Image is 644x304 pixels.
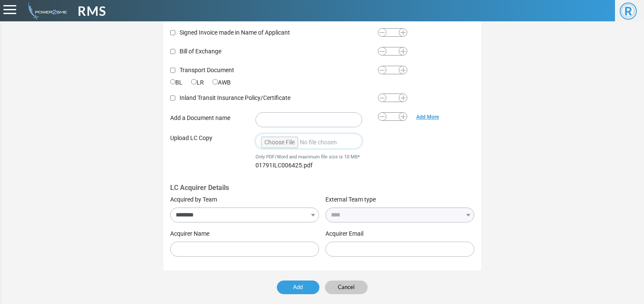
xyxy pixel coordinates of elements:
[170,30,176,35] input: Signed Invoice made in Name of Applicant
[325,281,368,294] button: Cancel
[78,1,106,20] span: RMS
[170,78,383,87] div: BL LR AWB
[620,3,637,20] span: R
[170,195,217,204] label: Acquired by Team
[255,162,313,169] span: 01791ILC006425.pdf
[170,134,255,167] label: Upload LC Copy
[170,47,383,56] label: Bill of Exchange
[170,28,383,37] label: Signed Invoice made in Name of Applicant
[170,94,383,102] label: Inland Transit Insurance Policy/Certificate
[170,49,176,54] input: Bill of Exchange
[406,113,449,121] a: Add More
[170,184,474,192] h4: LC Acquirer Details
[325,195,376,204] label: External Team type
[170,67,176,73] input: Transport Document
[170,66,383,75] label: Transport Document
[25,2,67,20] img: admin
[255,154,360,160] small: Only PDF/Word and maximum file size is 10 MB*
[277,281,319,294] button: Add
[170,95,176,101] input: Inland Transit Insurance Policy/Certificate
[170,229,209,238] label: Acquirer Name
[170,112,255,124] label: Add a Document name
[325,229,363,238] label: Acquirer Email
